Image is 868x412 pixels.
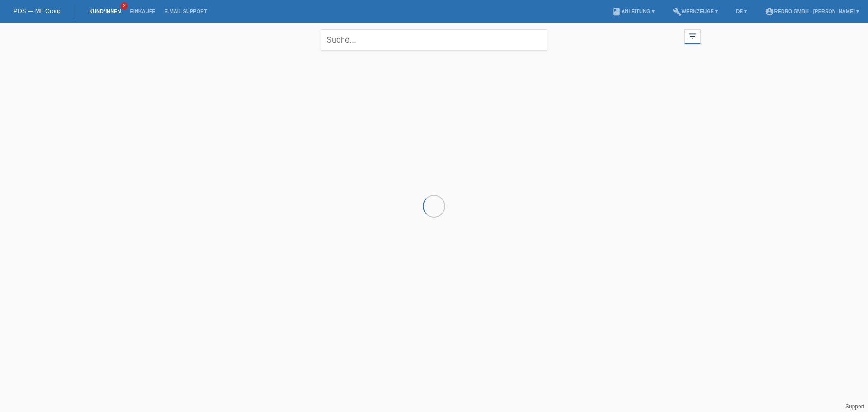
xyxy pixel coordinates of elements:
a: Support [845,403,864,410]
a: Kund*innen [85,9,125,14]
a: POS — MF Group [14,8,61,14]
a: bookAnleitung ▾ [608,9,659,14]
i: build [673,7,682,16]
a: Einkäufe [125,9,160,14]
a: E-Mail Support [160,9,212,14]
i: book [612,7,621,16]
a: DE ▾ [731,9,751,14]
a: account_circleRedro GmbH - [PERSON_NAME] ▾ [760,9,863,14]
i: filter_list [688,31,698,41]
i: account_circle [765,7,774,16]
a: buildWerkzeuge ▾ [668,9,723,14]
span: 2 [121,2,128,10]
input: Suche... [321,29,547,51]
